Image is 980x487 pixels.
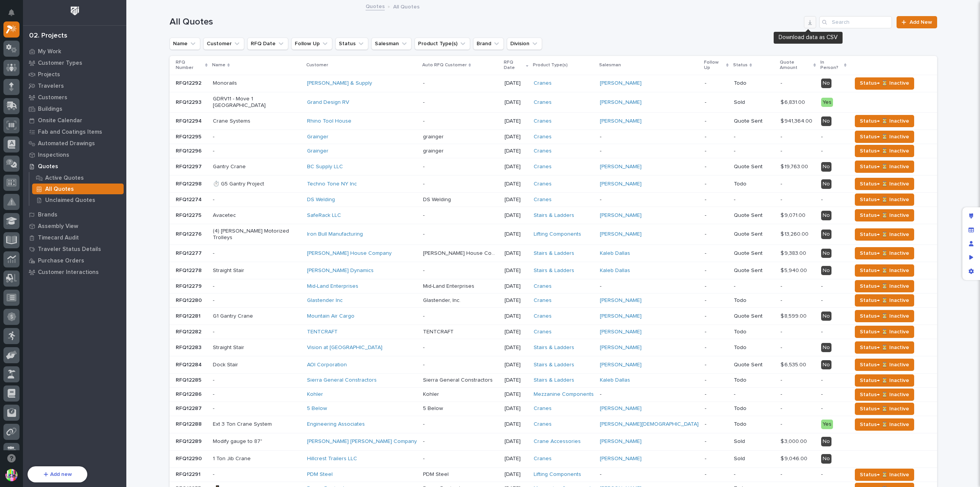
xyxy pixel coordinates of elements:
p: $ 8,599.00 [781,312,808,320]
img: 1736555164131-43832dd5-751b-4058-ba23-39d91318e5a0 [15,164,21,171]
p: Automated Drawings [38,140,95,147]
span: Status→ ⏳ Inactive [860,230,909,239]
button: Brand [473,38,504,50]
tr: RFQ12298RFQ12298 ⏱️ G5 Gantry ProjectTechno Tone NY Inc -- [DATE]Cranes [PERSON_NAME] -Todo-- NoS... [170,175,937,193]
a: Customer Types [23,57,126,69]
a: Grainger [307,134,328,140]
p: [DATE] [505,99,528,106]
input: Search [819,16,892,28]
a: BC Supply LLC [307,164,343,170]
a: Inspections [23,149,126,161]
a: Travelers [23,80,126,92]
button: Status→ ⏳ Inactive [855,145,914,157]
p: All Quotes [393,2,420,10]
a: TENTCRAFT [307,329,338,335]
p: Sold [734,99,774,106]
p: Assembly View [38,223,78,230]
p: Unclaimed Quotes [45,197,95,204]
div: No [821,162,831,172]
a: Cranes [534,181,552,187]
a: [PERSON_NAME] [600,99,642,106]
span: Status→ ⏳ Inactive [860,266,909,275]
a: Glastender Inc [307,297,343,304]
div: App settings [964,264,978,278]
tr: RFQ12292RFQ12292 Monorails[PERSON_NAME] & Supply -- [DATE]Cranes [PERSON_NAME] -Todo-- NoStatus→ ... [170,75,937,92]
p: RFQ12295 [176,132,203,140]
button: Product Type(s) [415,38,470,50]
a: [PERSON_NAME] [600,164,642,170]
p: RFQ12274 [176,195,203,203]
a: Grainger [307,148,328,154]
a: Mountain Air Cargo [307,313,354,320]
p: - [423,79,426,87]
a: Unclaimed Quotes [29,195,126,205]
button: Status→ ⏳ Inactive [855,131,914,143]
span: Status→ ⏳ Inactive [860,312,909,321]
p: - [705,212,728,219]
p: Projects [38,71,60,78]
span: Pylon [76,202,93,208]
p: RFQ12293 [176,98,203,106]
p: RFQ12296 [176,146,203,154]
span: Status→ ⏳ Inactive [860,79,909,88]
p: - [705,283,728,290]
p: [DATE] [505,80,528,87]
p: (4) [PERSON_NAME] Motorized Trolleys [213,228,301,241]
p: - [705,250,728,257]
p: Brands [38,212,57,218]
p: - [821,297,846,304]
a: Cranes [534,134,552,140]
a: [PERSON_NAME] & Supply [307,80,372,87]
a: Onsite Calendar [23,115,126,126]
a: Cranes [534,148,552,154]
a: Buildings [23,103,126,115]
a: Cranes [534,80,552,87]
p: [DATE] [505,313,528,320]
button: Salesman [371,38,412,50]
div: No [821,230,831,239]
p: - [821,283,846,290]
p: - [781,79,784,87]
p: Gantry Crane [213,164,301,170]
a: Add New [897,16,937,28]
a: Lifting Components [534,231,581,238]
p: - [600,148,699,154]
p: RFQ12277 [176,249,203,257]
p: - [423,116,426,125]
button: Customer [203,38,244,50]
p: - [705,148,728,154]
a: Iron Bull Manufacturing [307,231,363,238]
p: $ 19,763.00 [781,162,810,170]
p: - [705,99,728,106]
p: Glastender, Inc. [423,296,462,304]
p: Fab and Coatings Items [38,129,102,136]
a: Mid-Land Enterprises [307,283,358,290]
a: Purchase Orders [23,255,126,266]
p: Quote Sent [734,250,774,257]
button: Status→ ⏳ Inactive [855,326,914,338]
span: Status→ ⏳ Inactive [860,146,909,156]
p: grainger [423,132,445,140]
p: Crane Systems [213,118,301,125]
p: Onsite Calendar [38,117,82,124]
p: - [734,148,774,154]
div: Manage fields and data [964,223,978,237]
span: Status→ ⏳ Inactive [860,211,909,220]
p: - [781,282,784,290]
button: Status→ ⏳ Inactive [855,280,914,292]
p: - [734,283,774,290]
p: RFQ12281 [176,312,202,320]
span: Status→ ⏳ Inactive [860,296,909,305]
p: Active Quotes [45,175,84,182]
p: Mid-Land Enterprises [423,282,476,290]
p: Inspections [38,152,69,159]
p: - [213,329,301,335]
div: No [821,211,831,220]
p: RFQ12292 [176,79,203,87]
button: Status→ ⏳ Inactive [855,294,914,307]
button: Start new chat [130,121,139,130]
span: Status→ ⏳ Inactive [860,327,909,336]
div: No [821,266,831,275]
p: ⏱️ G5 Gantry Project [213,181,301,187]
div: 📖 [8,97,14,103]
